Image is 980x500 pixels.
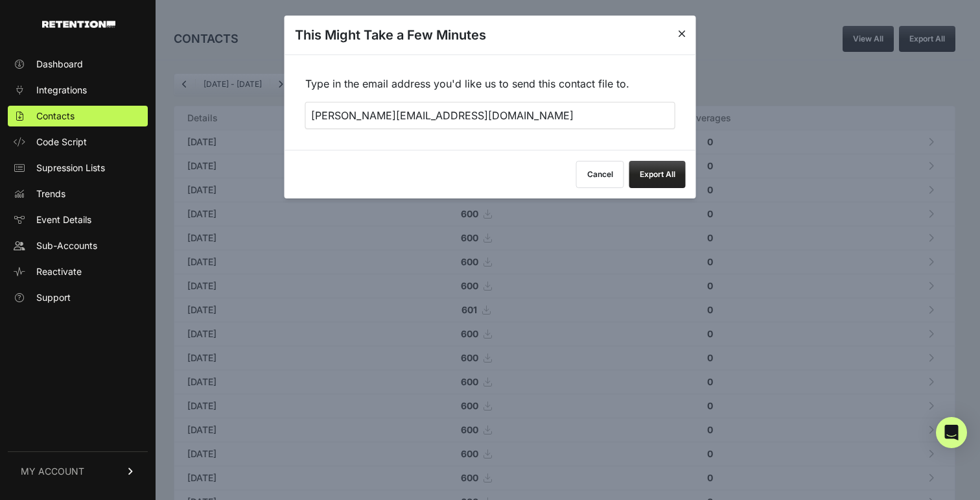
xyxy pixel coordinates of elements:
[8,106,148,126] a: Contacts
[936,417,967,448] div: Open Intercom Messenger
[8,80,148,101] a: Integrations
[8,261,148,282] a: Reactivate
[42,21,115,28] img: Retention.com
[36,291,71,304] span: Support
[576,161,624,188] button: Cancel
[36,110,75,123] span: Contacts
[629,161,686,188] button: Export All
[285,54,696,150] div: Type in the email address you'd like us to send this contact file to.
[305,102,675,129] input: + Add recipient
[36,58,83,71] span: Dashboard
[8,54,148,75] a: Dashboard
[8,184,148,204] a: Trends
[8,209,148,230] a: Event Details
[36,213,91,226] span: Event Details
[36,239,97,252] span: Sub-Accounts
[36,84,87,97] span: Integrations
[8,158,148,178] a: Supression Lists
[36,265,82,278] span: Reactivate
[295,26,486,44] h3: This Might Take a Few Minutes
[8,451,148,491] a: MY ACCOUNT
[36,161,105,174] span: Supression Lists
[21,465,84,478] span: MY ACCOUNT
[8,235,148,256] a: Sub-Accounts
[8,287,148,308] a: Support
[8,132,148,152] a: Code Script
[36,136,87,149] span: Code Script
[36,187,65,200] span: Trends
